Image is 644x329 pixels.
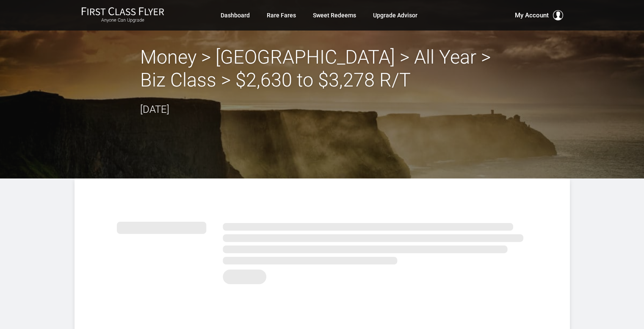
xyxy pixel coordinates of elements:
[313,8,356,23] a: Sweet Redeems
[140,103,169,115] time: [DATE]
[515,10,549,20] span: My Account
[81,7,164,24] a: First Class FlyerAnyone Can Upgrade
[515,10,563,20] button: My Account
[373,8,417,23] a: Upgrade Advisor
[117,212,528,289] img: summary.svg
[140,46,504,92] h2: Money > [GEOGRAPHIC_DATA] > All Year > Biz Class > $2,630 to $3,278 R/T
[81,7,164,16] img: First Class Flyer
[267,8,296,23] a: Rare Fares
[221,8,250,23] a: Dashboard
[81,17,164,23] small: Anyone Can Upgrade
